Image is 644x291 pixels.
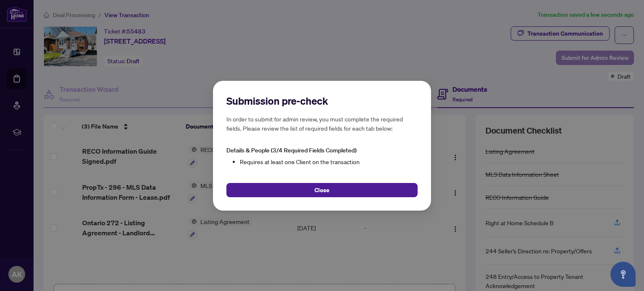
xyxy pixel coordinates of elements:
[610,262,636,287] button: Open asap
[226,94,418,108] h2: Submission pre-check
[226,114,418,133] h5: In order to submit for admin review, you must complete the required fields. Please review the lis...
[314,183,330,196] span: Close
[240,157,418,166] li: Requires at least one Client on the transaction
[226,183,418,197] button: Close
[226,147,356,154] span: Details & People (3/4 Required Fields Completed)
